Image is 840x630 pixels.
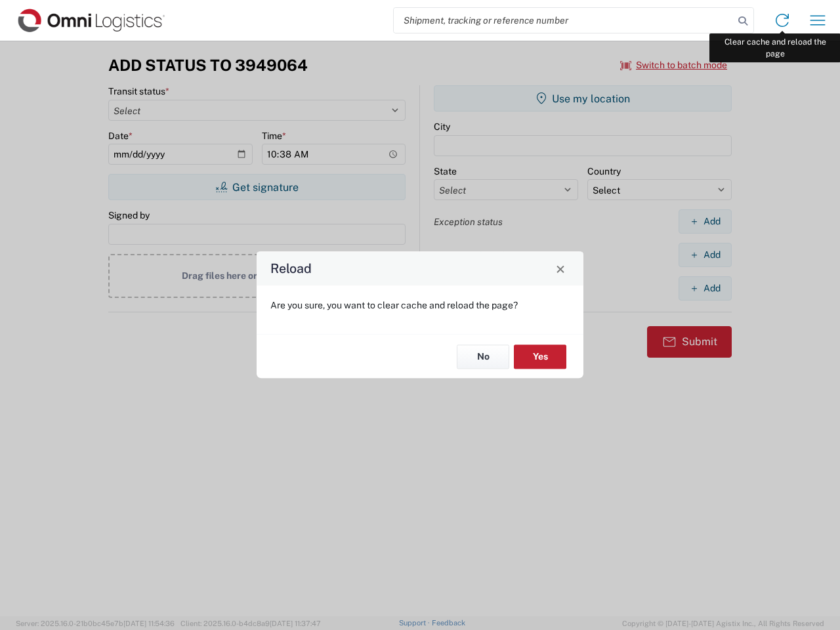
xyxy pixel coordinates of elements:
h4: Reload [270,259,312,278]
button: Yes [514,345,566,369]
button: No [457,345,509,369]
p: Are you sure, you want to clear cache and reload the page? [270,299,570,311]
input: Shipment, tracking or reference number [394,8,734,33]
button: Close [551,259,570,278]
